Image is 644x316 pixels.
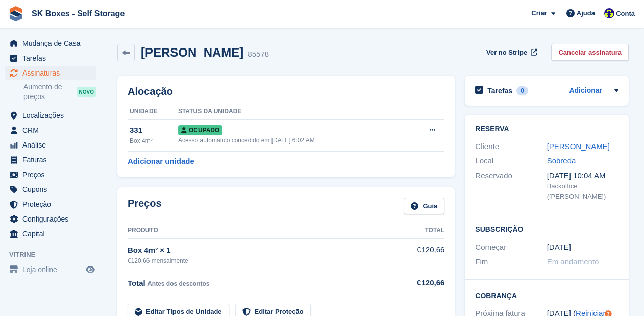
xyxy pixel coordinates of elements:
div: Cliente [475,141,547,153]
a: menu [5,138,96,152]
a: Ver no Stripe [482,44,539,61]
a: menu [5,167,96,182]
span: Capital [22,227,84,241]
span: Tarefas [22,51,84,65]
a: Guia [404,198,444,214]
span: Ajuda [577,8,595,18]
a: menu [5,182,96,197]
h2: Alocação [128,86,444,98]
h2: Preços [128,198,162,214]
a: Cancelar assinatura [551,44,629,61]
th: Unidade [128,104,178,120]
div: Box 4m² [130,136,178,145]
div: Fim [475,256,547,268]
a: menu [5,153,96,167]
a: SK Boxes - Self Storage [28,5,129,22]
a: menu [5,123,96,137]
td: €120,66 [403,238,445,271]
a: menu [5,212,96,226]
span: Análise [22,138,84,152]
span: Antes dos descontos [147,280,209,287]
div: Começar [475,241,547,253]
div: Box 4m² × 1 [128,245,403,256]
div: Reservado [475,170,547,202]
span: Localizações [22,108,84,123]
a: menu [5,108,96,123]
span: Faturas [22,153,84,167]
div: Backoffice ([PERSON_NAME]) [547,181,618,201]
a: [PERSON_NAME] [547,142,610,151]
span: Vitrine [9,250,102,260]
div: 0 [516,86,528,95]
div: [DATE] 10:04 AM [547,170,618,182]
span: Preços [22,167,84,182]
span: Conta [616,9,635,19]
a: menu [5,51,96,65]
time: 2025-07-01 00:00:00 UTC [547,241,571,253]
h2: Tarefas [487,86,512,95]
a: menu [5,66,96,80]
a: Sobreda [547,156,576,165]
div: Acesso automático concedido em [DATE] 6:02 AM [178,136,409,145]
div: 331 [130,125,178,136]
div: NOVO [77,87,96,97]
span: Configurações [22,212,84,226]
span: Mudança de Casa [22,36,84,51]
img: Rita Ferreira [604,8,614,18]
a: menu [5,227,96,241]
img: stora-icon-8386f47178a22dfd0bd8f6a31ec36ba5ce8667c1dd55bd0f319d3a0aa187defe.svg [8,6,23,21]
a: menu [5,36,96,51]
th: Status da unidade [178,104,409,120]
span: Loja online [22,262,84,277]
span: Total [128,279,145,287]
span: Aumento de preços [23,82,77,102]
div: Local [475,155,547,167]
span: Ver no Stripe [486,47,527,58]
h2: Subscrição [475,224,618,234]
span: CRM [22,123,84,137]
h2: [PERSON_NAME] [141,45,243,59]
span: Criar [531,8,547,18]
span: Ocupado [178,125,222,135]
th: Total [403,223,445,239]
a: Adicionar unidade [128,156,194,167]
th: Produto [128,223,403,239]
div: €120,66 [403,277,445,289]
div: 85578 [247,48,269,60]
span: Assinaturas [22,66,84,80]
a: menu [5,197,96,211]
span: Proteção [22,197,84,211]
h2: Cobrança [475,290,618,300]
a: menu [5,262,96,277]
span: Em andamento [547,257,599,266]
div: €120,66 mensalmente [128,256,403,265]
span: Cupons [22,182,84,197]
a: Loja de pré-visualização [84,263,96,276]
a: Aumento de preços NOVO [23,82,96,102]
h2: Reserva [475,125,618,133]
a: Adicionar [569,85,602,97]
